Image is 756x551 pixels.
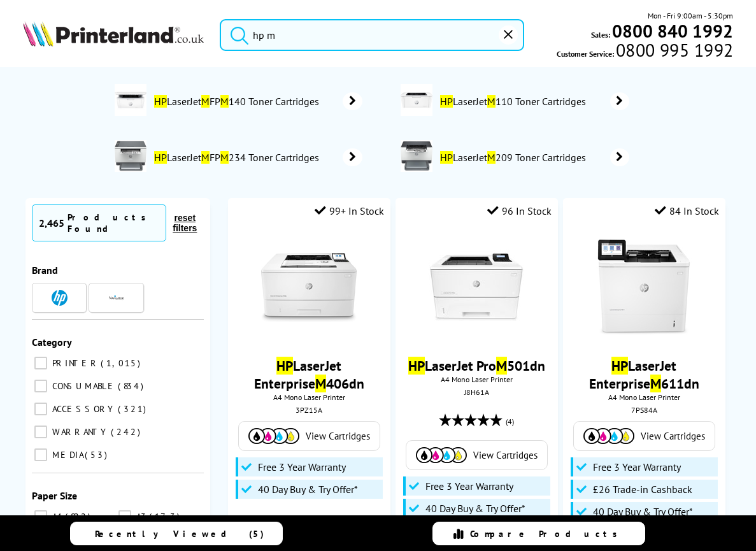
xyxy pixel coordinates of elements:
[315,375,326,392] mark: M
[34,380,47,392] input: CONSUMABLE 834
[440,95,453,108] mark: HP
[276,357,293,375] mark: HP
[470,528,624,540] span: Compare Products
[496,357,507,375] mark: M
[580,428,708,444] a: View Cartridges
[258,461,346,473] span: Free 3 Year Warranty
[432,522,645,545] a: Compare Products
[402,375,552,384] span: A4 Mono Laser Printer
[413,447,541,463] a: View Cartridges
[115,140,146,172] img: 6GW99F-departmentpage.jpg
[614,44,733,56] span: 0800 995 1992
[440,151,453,164] mark: HP
[118,510,131,523] input: A3 173
[32,336,72,348] span: Category
[118,380,146,392] span: 834
[583,428,634,444] img: Cartridges
[166,212,204,234] button: reset filters
[34,426,47,438] input: WARRANTY 242
[23,21,204,49] a: Printerland Logo
[569,392,719,402] span: A4 Mono Laser Printer
[429,240,524,335] img: hp-m501dn-front-facing-small.jpg
[68,211,159,234] div: Products Found
[596,240,692,335] img: HP-M611dn-Front-Small.jpg
[49,380,117,392] span: CONSUMABLE
[220,95,229,108] mark: M
[248,428,299,444] img: Cartridges
[95,528,264,540] span: Recently Viewed (5)
[39,217,64,229] span: 2,465
[52,290,68,306] img: HP
[111,426,143,438] span: 242
[133,511,148,522] span: A3
[648,10,733,22] span: Mon - Fri 9:00am - 5:30pm
[49,511,64,522] span: A4
[473,449,538,461] span: View Cartridges
[201,151,210,164] mark: M
[49,403,117,415] span: ACCESSORY
[416,447,467,463] img: Cartridges
[611,357,628,375] mark: HP
[49,449,83,461] span: MEDIA
[593,505,693,518] span: 40 Day Buy & Try Offer*
[573,405,716,415] div: 7PS84A
[425,502,525,515] span: 40 Day Buy & Try Offer*
[115,84,146,116] img: 7MD72F-conspage.jpg
[220,19,524,51] input: Search product or brand
[506,410,514,434] span: (4)
[153,95,324,108] span: LaserJet FP 140 Toner Cartridges
[487,151,496,164] mark: M
[154,95,167,108] mark: HP
[258,483,358,496] span: 40 Day Buy & Try Offer*
[641,430,705,442] span: View Cartridges
[439,95,591,108] span: LaserJet 110 Toner Cartridges
[254,357,364,392] a: HPLaserJet EnterpriseM406dn
[49,426,110,438] span: WARRANTY
[408,357,425,375] mark: HP
[612,19,733,43] b: 0800 840 1992
[234,392,384,402] span: A4 Mono Laser Printer
[201,95,210,108] mark: M
[439,84,629,118] a: HPLaserJetM110 Toner Cartridges
[49,357,99,369] span: PRINTER
[65,511,94,522] span: 822
[154,151,167,164] mark: HP
[34,448,47,461] input: MEDIA 53
[118,403,149,415] span: 321
[85,449,110,461] span: 53
[425,480,513,492] span: Free 3 Year Warranty
[32,264,58,276] span: Brand
[439,151,591,164] span: LaserJet 209 Toner Cartridges
[589,357,699,392] a: HPLaserJet EnterpriseM611dn
[405,387,548,397] div: J8H61A
[487,204,552,217] div: 96 In Stock
[108,290,124,306] img: Navigator
[306,430,370,442] span: View Cartridges
[557,44,733,60] span: Customer Service:
[650,375,661,392] mark: M
[610,25,733,37] a: 0800 840 1992
[401,84,432,116] img: 7MD66F-conspage.jpg
[401,140,432,172] img: 6GW62F0-departmentpage.jpg
[23,21,204,47] img: Printerland Logo
[593,483,692,496] span: £26 Trade-in Cashback
[261,240,357,335] img: HP-M406dn-Front-Small.jpg
[487,95,496,108] mark: M
[32,489,77,502] span: Paper Size
[439,140,629,175] a: HPLaserJetM209 Toner Cartridges
[655,204,719,217] div: 84 In Stock
[153,140,362,175] a: HPLaserJetMFPM234 Toner Cartridges
[238,405,381,415] div: 3PZ15A
[149,511,183,522] span: 173
[70,522,283,545] a: Recently Viewed (5)
[315,204,384,217] div: 99+ In Stock
[245,428,373,444] a: View Cartridges
[591,29,610,41] span: Sales:
[153,84,362,118] a: HPLaserJetMFPM140 Toner Cartridges
[593,461,681,473] span: Free 3 Year Warranty
[101,357,143,369] span: 1,015
[153,151,324,164] span: LaserJet FP 234 Toner Cartridges
[34,403,47,415] input: ACCESSORY 321
[408,357,545,375] a: HPLaserJet ProM501dn
[34,510,47,523] input: A4 822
